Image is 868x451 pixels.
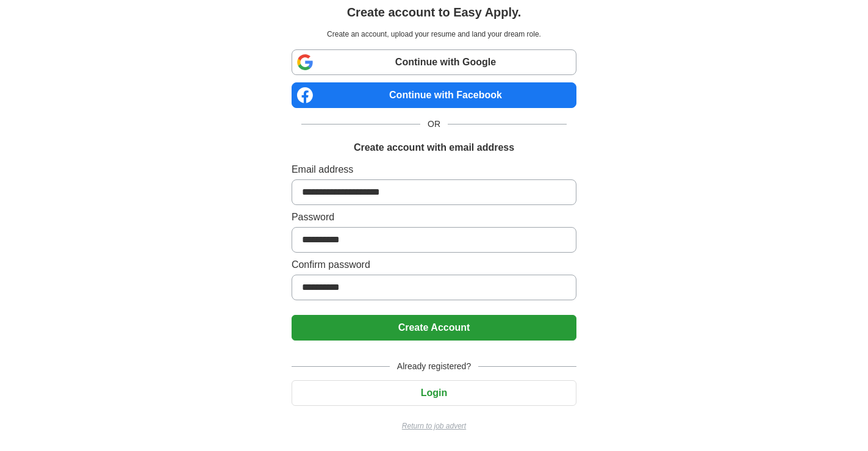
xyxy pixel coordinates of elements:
[292,388,576,398] a: Login
[292,162,576,177] label: Email address
[292,420,576,431] a: Return to job advert
[294,29,574,40] p: Create an account, upload your resume and land your dream role.
[292,82,576,108] a: Continue with Facebook
[292,258,576,272] label: Confirm password
[292,210,576,225] label: Password
[347,3,522,21] h1: Create account to Easy Apply.
[292,49,576,75] a: Continue with Google
[292,380,576,406] button: Login
[420,118,448,131] span: OR
[292,315,576,341] button: Create Account
[390,360,478,373] span: Already registered?
[354,140,514,155] h1: Create account with email address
